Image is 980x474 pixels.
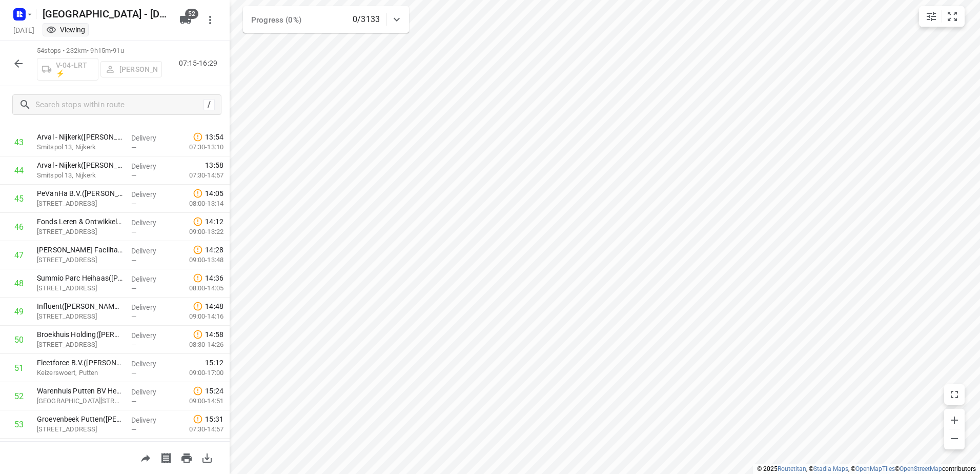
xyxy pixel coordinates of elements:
p: Arval - Nijkerk([PERSON_NAME]) [37,132,123,142]
p: 07:30-14:57 [173,424,223,434]
span: Share route [135,452,156,462]
span: 13:54 [205,132,223,142]
span: — [131,313,136,321]
span: Progress (0%) [251,15,301,25]
p: 0/3133 [353,13,380,26]
p: 54 stops • 232km • 9h15m [37,46,162,56]
span: — [131,256,136,264]
span: Download route [197,452,217,462]
p: Delivery [131,218,169,228]
div: 53 [14,420,24,429]
svg: Late [193,132,203,142]
div: 44 [14,166,24,175]
p: Broekhuis Holding(Nicole de Bruijn) [37,329,123,340]
p: Delivery [131,274,169,284]
svg: Late [193,216,203,227]
p: 09:00-14:51 [173,396,223,406]
p: Delivery [131,246,169,256]
button: Fit zoom [942,6,963,27]
span: 52 [185,9,198,19]
span: 13:58 [205,160,223,170]
div: 49 [14,307,24,317]
li: © 2025 , © , © © contributors [757,465,976,472]
p: Delivery [131,189,169,200]
p: Delivery [131,161,169,171]
span: — [131,285,136,292]
p: Berencamperweg 8, Nijkerk [37,227,123,237]
p: Warenhuis Putten BV Hema filiaal 160(Jeanet) [37,386,123,396]
span: — [131,398,136,405]
span: Print shipping labels [156,452,176,462]
span: 91u [113,47,124,54]
span: — [131,144,136,151]
p: Vanenburgerallee 3, Putten [37,340,123,350]
p: 09:00-13:48 [173,255,223,265]
a: OpenMapTiles [855,465,895,472]
div: 51 [14,363,24,373]
div: / [203,99,215,110]
div: 52 [14,391,24,401]
p: Voorthuizerstraat 75, Putten [37,283,123,293]
span: — [131,426,136,433]
svg: Late [193,188,203,199]
p: Fleetforce B.V.(Anja Zeeboer) [37,358,123,368]
p: Delivery [131,359,169,369]
svg: Late [193,301,203,311]
span: 14:05 [205,188,223,199]
span: 15:12 [205,358,223,368]
p: Smitspol 13, Nijkerk [37,142,123,152]
p: Summio Parc Heihaas(Gert Jan Priem) [37,273,123,283]
p: 08:30-14:26 [173,340,223,350]
svg: Late [193,414,203,424]
span: 14:48 [205,301,223,311]
p: [STREET_ADDRESS] [37,199,123,209]
svg: Late [193,245,203,255]
input: Search stops within route [35,97,203,113]
div: You are currently in view mode. To make any changes, go to edit project. [46,25,85,35]
p: Influent(Frank Lichtendonk) [37,301,123,311]
p: Verlengde Dorpsstraat 8, Putten [37,396,123,406]
p: Delivery [131,415,169,425]
p: Groevenbeek Putten(Janine Zeeman) [37,414,123,424]
p: 09:00-13:22 [173,227,223,237]
button: Map settings [921,6,942,27]
a: Routetitan [778,465,806,472]
span: 15:24 [205,386,223,396]
p: 09:00-14:16 [173,311,223,322]
div: 48 [14,279,24,288]
p: Fonds Leren & Ontwikkelen Wooncorporaties ( FLOW en DCA)(Monique de Bruin) [37,216,123,227]
span: — [131,369,136,377]
p: Keizerswoert, Putten [37,368,123,378]
div: Progress (0%)0/3133 [243,6,409,33]
span: 14:58 [205,329,223,340]
p: Delivery [131,133,169,143]
p: [STREET_ADDRESS] [37,255,123,265]
p: 07:30-14:57 [173,170,223,181]
p: [STREET_ADDRESS] [37,311,123,322]
span: 15:31 [205,414,223,424]
span: Print route [176,452,197,462]
div: 46 [14,222,24,232]
p: Van Gelder Facilitair Bedrijf B.V. - Putten(Wilma Meijerink) [37,245,123,255]
button: More [200,10,220,30]
p: Delivery [131,330,169,341]
svg: Late [193,273,203,283]
a: Stadia Maps [813,465,848,472]
p: 08:00-14:05 [173,283,223,293]
div: small contained button group [919,6,965,27]
div: 45 [14,194,24,204]
p: [STREET_ADDRESS] [37,424,123,434]
p: 09:00-17:00 [173,368,223,378]
span: 14:12 [205,216,223,227]
p: Delivery [131,387,169,397]
div: 50 [14,335,24,345]
p: Delivery [131,302,169,312]
span: 14:28 [205,245,223,255]
div: 47 [14,250,24,260]
button: 52 [175,10,196,30]
p: Arval - Nijkerk([PERSON_NAME]) [37,160,123,170]
p: Smitspol 13, Nijkerk [37,170,123,181]
p: PeVanHa B.V.([PERSON_NAME]) [37,188,123,199]
span: — [131,200,136,208]
span: — [131,172,136,180]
